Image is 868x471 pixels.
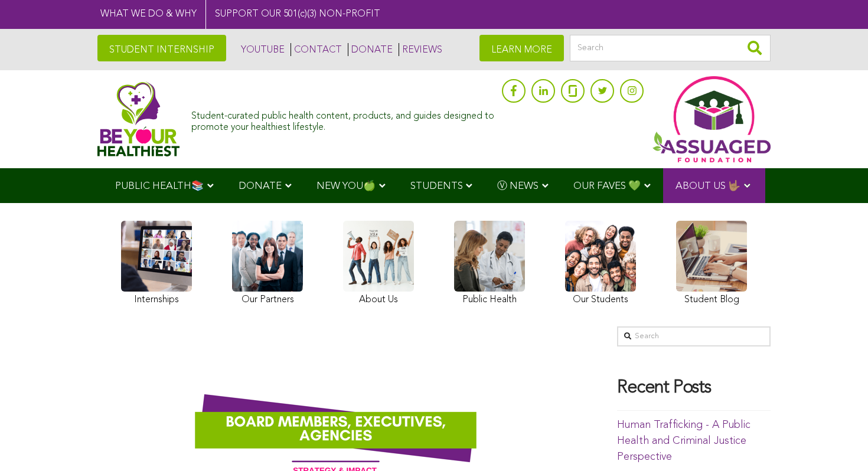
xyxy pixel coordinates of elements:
[569,85,577,97] img: glassdoor
[115,181,204,191] span: PUBLIC HEALTH📚
[676,181,740,191] span: ABOUT US 🤟🏽
[239,181,282,191] span: DONATE
[617,326,771,346] input: Search
[410,181,463,191] span: STUDENTS
[348,43,393,56] a: DONATE
[291,43,342,56] a: CONTACT
[570,35,771,61] input: Search
[97,35,226,61] a: STUDENT INTERNSHIP
[652,76,771,162] img: Assuaged App
[479,35,564,61] a: LEARN MORE
[617,378,771,398] h4: Recent Posts
[191,105,496,133] div: Student-curated public health content, products, and guides designed to promote your healthiest l...
[238,43,285,56] a: YOUTUBE
[497,181,539,191] span: Ⓥ NEWS
[573,181,641,191] span: OUR FAVES 💚
[399,43,442,56] a: REVIEWS
[316,181,376,191] span: NEW YOU🍏
[617,420,750,462] a: Human Trafficking - A Public Health and Criminal Justice Perspective
[97,168,771,203] div: Navigation Menu
[97,81,180,156] img: Assuaged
